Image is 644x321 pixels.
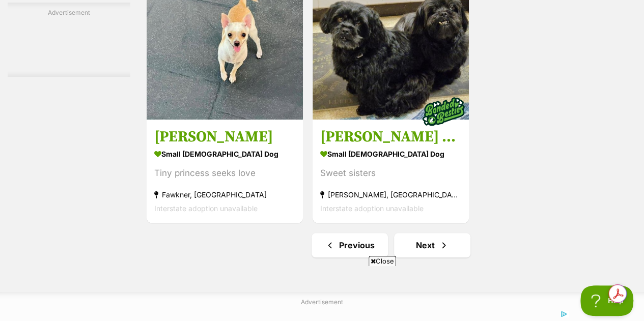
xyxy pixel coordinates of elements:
[154,188,295,201] strong: Fawkner, [GEOGRAPHIC_DATA]
[154,147,295,161] strong: small [DEMOGRAPHIC_DATA] Dog
[320,188,461,201] strong: [PERSON_NAME], [GEOGRAPHIC_DATA]
[147,120,303,223] a: [PERSON_NAME] small [DEMOGRAPHIC_DATA] Dog Tiny princess seeks love Fawkner, [GEOGRAPHIC_DATA] In...
[418,86,469,137] img: bonded besties
[580,285,634,316] iframe: Help Scout Beacon - Open
[154,204,258,213] span: Interstate adoption unavailable
[154,127,295,147] h3: [PERSON_NAME]
[312,233,388,257] a: Previous page
[154,166,295,180] div: Tiny princess seeks love
[137,270,508,316] iframe: Advertisement
[394,233,470,257] a: Next page
[320,127,461,147] h3: [PERSON_NAME] and [PERSON_NAME]
[8,3,130,77] div: Advertisement
[313,120,469,223] a: [PERSON_NAME] and [PERSON_NAME] small [DEMOGRAPHIC_DATA] Dog Sweet sisters [PERSON_NAME], [GEOGRA...
[320,147,461,161] strong: small [DEMOGRAPHIC_DATA] Dog
[146,233,636,257] nav: Pagination
[369,256,396,266] span: Close
[320,166,461,180] div: Sweet sisters
[320,204,424,213] span: Interstate adoption unavailable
